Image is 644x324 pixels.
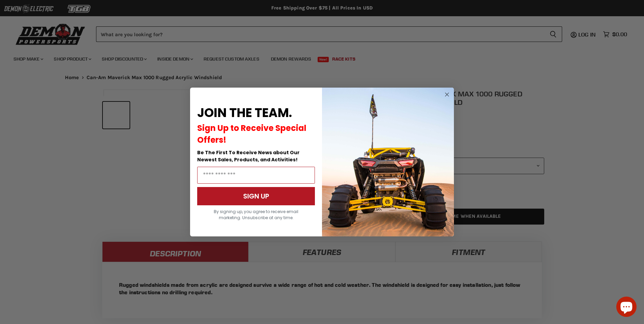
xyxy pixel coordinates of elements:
[197,149,300,163] span: Be The First To Receive News about Our Newest Sales, Products, and Activities!
[214,209,298,221] span: By signing up, you agree to receive email marketing. Unsubscribe at any time.
[197,187,315,205] button: SIGN UP
[443,90,451,99] button: Close dialog
[197,122,306,145] span: Sign Up to Receive Special Offers!
[197,167,315,184] input: Email Address
[322,88,454,236] img: a9095488-b6e7-41ba-879d-588abfab540b.jpeg
[197,104,292,121] span: JOIN THE TEAM.
[614,297,639,319] inbox-online-store-chat: Shopify online store chat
